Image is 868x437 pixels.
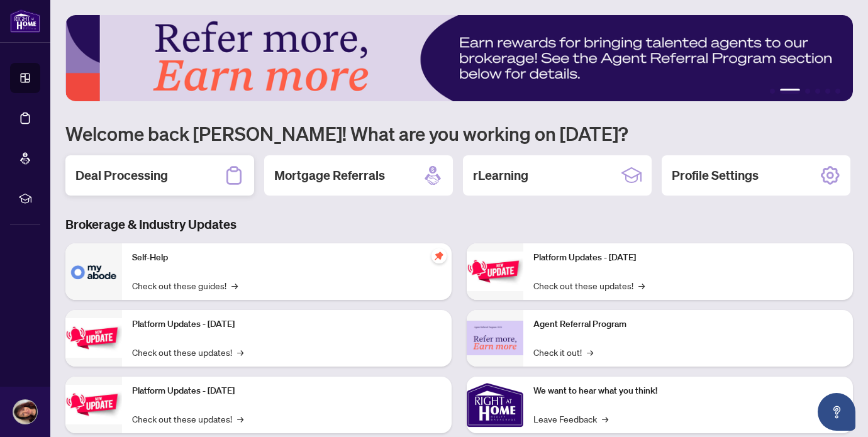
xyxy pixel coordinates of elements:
[10,9,40,33] img: logo
[65,318,122,358] img: Platform Updates - September 16, 2025
[274,167,385,184] h2: Mortgage Referrals
[587,345,593,359] span: →
[825,89,830,94] button: 5
[602,412,608,426] span: →
[467,377,523,433] img: We want to hear what you think!
[835,89,840,94] button: 6
[815,89,820,94] button: 4
[75,167,168,184] h2: Deal Processing
[65,15,853,101] img: Slide 1
[533,318,843,331] p: Agent Referral Program
[132,412,243,426] a: Check out these updates!→
[638,279,645,292] span: →
[770,89,775,94] button: 1
[431,248,447,263] span: pushpin
[132,251,442,265] p: Self-Help
[467,321,523,355] img: Agent Referral Program
[533,345,593,359] a: Check it out!→
[473,167,528,184] h2: rLearning
[13,400,37,424] img: Profile Icon
[533,251,843,265] p: Platform Updates - [DATE]
[533,412,608,426] a: Leave Feedback→
[780,89,800,94] button: 2
[132,279,238,292] a: Check out these guides!→
[805,89,810,94] button: 3
[672,167,759,184] h2: Profile Settings
[237,345,243,359] span: →
[132,384,442,398] p: Platform Updates - [DATE]
[467,252,523,291] img: Platform Updates - June 23, 2025
[533,279,645,292] a: Check out these updates!→
[65,385,122,424] img: Platform Updates - July 21, 2025
[65,243,122,300] img: Self-Help
[132,345,243,359] a: Check out these updates!→
[818,393,855,431] button: Open asap
[132,318,442,331] p: Platform Updates - [DATE]
[237,412,243,426] span: →
[65,216,853,233] h3: Brokerage & Industry Updates
[231,279,238,292] span: →
[65,121,853,145] h1: Welcome back [PERSON_NAME]! What are you working on [DATE]?
[533,384,843,398] p: We want to hear what you think!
